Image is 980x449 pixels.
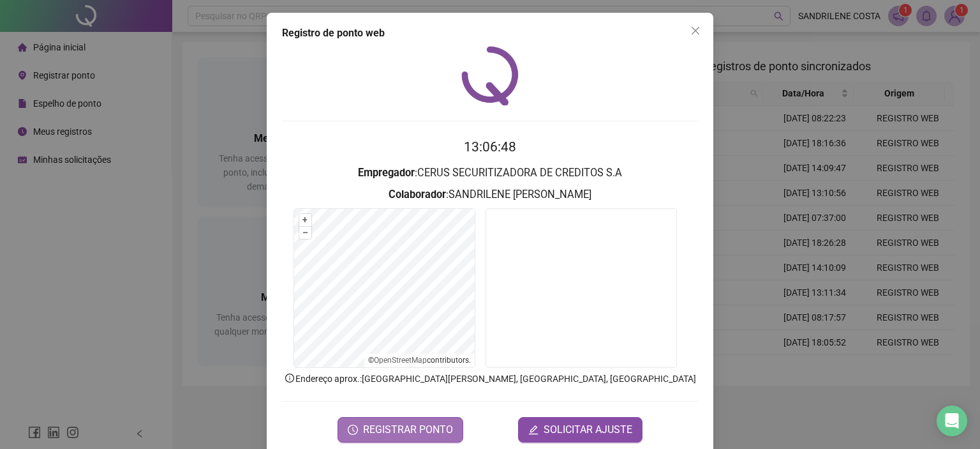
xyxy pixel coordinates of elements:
[358,167,415,179] strong: Empregador
[518,417,642,443] button: editSOLICITAR AJUSTE
[544,422,632,438] span: SOLICITAR AJUSTE
[282,186,698,203] h3: : SANDRILENE [PERSON_NAME]
[348,425,358,435] span: clock-circle
[464,139,516,155] time: 13:06:48
[685,20,706,41] button: Close
[363,422,453,438] span: REGISTRAR PONTO
[282,372,698,386] p: Endereço aprox. : [GEOGRAPHIC_DATA][PERSON_NAME], [GEOGRAPHIC_DATA], [GEOGRAPHIC_DATA]
[299,227,311,239] button: –
[284,372,295,384] span: info-circle
[282,165,698,181] h3: : CERUS SECURITIZADORA DE CREDITOS S.A
[282,26,698,41] div: Registro de ponto web
[461,46,519,105] img: QRPoint
[389,188,446,201] strong: Colaborador
[299,214,311,226] button: +
[528,425,538,435] span: edit
[690,26,701,36] span: close
[338,417,463,443] button: REGISTRAR PONTO
[368,356,471,365] li: © contributors.
[374,356,427,365] a: OpenStreetMap
[937,406,967,436] div: Open Intercom Messenger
